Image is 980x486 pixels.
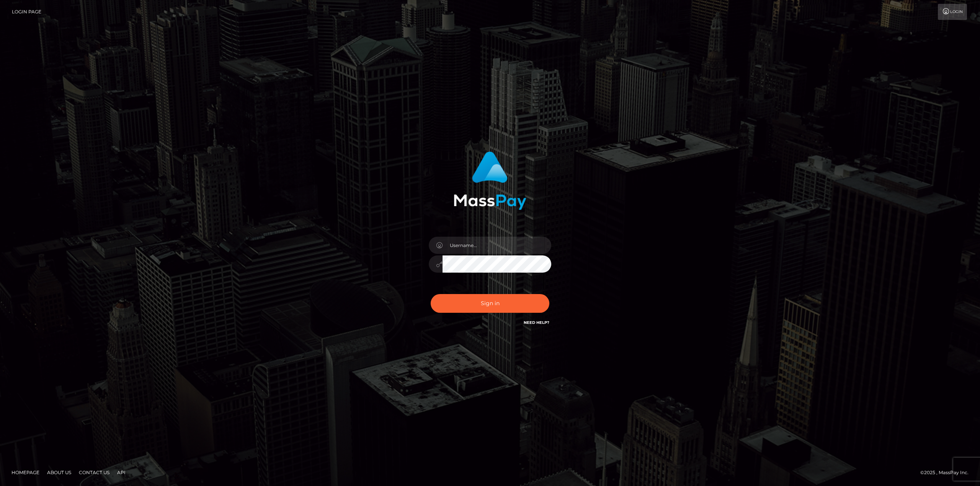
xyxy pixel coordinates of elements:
[938,4,967,20] a: Login
[12,4,41,20] a: Login Page
[524,320,549,325] a: Need Help?
[44,466,74,478] a: About Us
[8,466,42,478] a: Homepage
[454,151,526,210] img: MassPay Login
[76,466,113,478] a: Contact Us
[114,466,129,478] a: API
[443,237,551,254] input: Username...
[920,468,974,477] div: © 2025 , MassPay Inc.
[431,294,549,313] button: Sign in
